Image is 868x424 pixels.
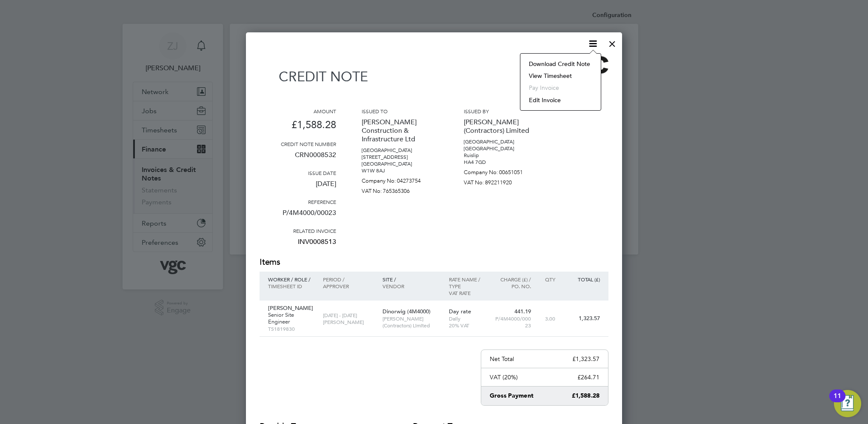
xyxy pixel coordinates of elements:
[323,318,374,325] p: [PERSON_NAME]
[383,308,440,315] p: Dinorwig (4M4000)
[362,108,438,115] h3: Issued to
[298,234,336,256] a: INV0008513
[323,283,374,289] p: Approver
[449,276,486,289] p: Rate name / type
[464,138,540,145] p: [GEOGRAPHIC_DATA]
[260,256,608,268] h2: Items
[464,108,540,115] h3: Issued by
[525,94,597,106] li: Edit invoice
[464,115,540,138] p: [PERSON_NAME] (Contractors) Limited
[268,325,314,332] p: TS1819830
[260,169,336,176] h3: Issue date
[260,140,336,147] h3: Credit note number
[362,184,438,195] p: VAT No: 765365306
[464,166,540,176] p: Company No: 00651051
[490,355,514,363] p: Net Total
[260,115,336,140] p: £1,588.28
[260,176,336,198] p: [DATE]
[260,147,336,169] p: CRN0008532
[525,58,597,70] li: Download Credit Note
[260,205,336,227] p: P/4M4000/00023
[268,305,314,312] p: [PERSON_NAME]
[323,276,374,283] p: Period /
[572,392,600,400] p: £1,588.28
[564,315,600,322] p: 1,323.57
[449,315,486,322] p: Daily
[494,315,531,329] p: P/4M4000/00023
[540,276,555,283] p: QTY
[362,174,438,184] p: Company No: 04273754
[383,315,440,329] p: [PERSON_NAME] (Contractors) Limited
[268,312,314,325] p: Senior Site Engineer
[260,69,368,85] h1: Credit note
[362,115,438,147] p: [PERSON_NAME] Construction & Infrastructure Ltd
[449,322,486,329] p: 20% VAT
[449,289,486,296] p: VAT rate
[834,390,861,417] button: Open Resource Center, 11 new notifications
[834,396,841,407] div: 11
[464,159,540,166] p: HA4 7GD
[268,276,314,283] p: Worker / Role /
[268,283,314,289] p: Timesheet ID
[577,373,600,381] p: £264.71
[260,108,336,115] h3: Amount
[362,154,438,160] p: [STREET_ADDRESS]
[383,276,440,283] p: Site /
[260,198,336,205] h3: Reference
[362,147,438,154] p: [GEOGRAPHIC_DATA]
[490,392,534,400] p: Gross Payment
[564,276,600,283] p: Total (£)
[494,276,531,283] p: Charge (£) /
[383,283,440,289] p: Vendor
[540,315,555,322] p: 3.00
[572,355,600,363] p: £1,323.57
[525,70,597,82] li: View timesheet
[464,152,540,159] p: Ruislip
[525,82,597,94] li: Pay invoice
[260,227,336,234] h3: Related invoice
[494,283,531,289] p: Po. No.
[494,308,531,315] p: 441.19
[490,373,518,381] p: VAT (20%)
[362,160,438,167] p: [GEOGRAPHIC_DATA]
[464,145,540,152] p: [GEOGRAPHIC_DATA]
[449,308,486,315] p: Day rate
[323,312,374,318] p: [DATE] - [DATE]
[464,176,540,186] p: VAT No: 892211920
[362,167,438,174] p: W1W 8AJ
